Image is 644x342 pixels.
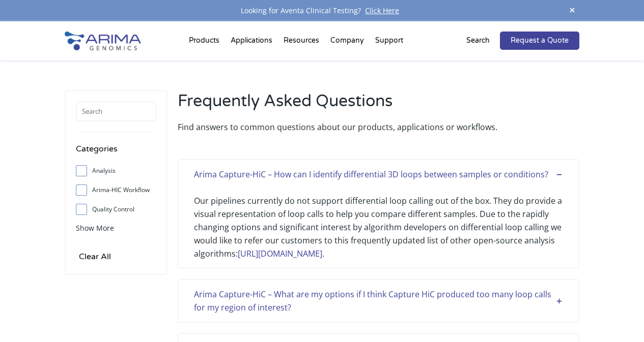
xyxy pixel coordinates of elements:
div: Looking for Aventa Clinical Testing? [65,4,580,17]
a: Request a Quote [500,32,579,50]
h4: Categories [76,142,156,163]
h2: Frequently Asked Questions [178,90,579,120]
img: Arima-Genomics-logo [65,32,141,50]
label: Analysis [76,163,156,178]
label: Quality Control [76,202,156,217]
a: [URL][DOMAIN_NAME] [238,248,322,259]
div: Our pipelines currently do not support differential loop calling out of the box. They do provide ... [194,181,563,260]
div: Arima Capture-HiC – What are my options if I think Capture HiC produced too many loop calls for m... [194,288,563,314]
span: Show More [76,223,114,233]
label: Arima-HIC Workflow [76,182,156,198]
a: Click Here [361,6,403,15]
input: Clear All [76,250,114,264]
p: Search [466,34,490,47]
div: Arima Capture-HiC – How can I identify differential 3D loops between samples or conditions? [194,168,563,181]
input: Search [76,101,156,121]
p: Find answers to common questions about our products, applications or workflows. [178,120,579,134]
